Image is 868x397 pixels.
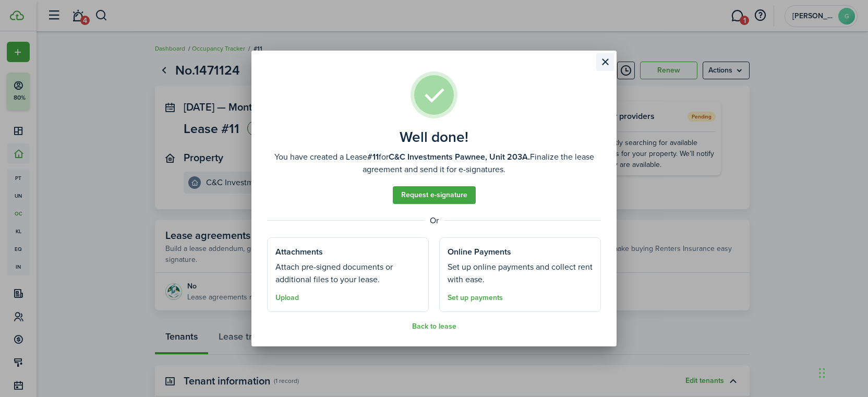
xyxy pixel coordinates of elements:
[816,347,868,397] iframe: Chat Widget
[367,151,379,163] b: #11
[412,322,456,331] button: Back to lease
[819,357,825,389] div: Drag
[448,261,593,286] well-done-section-description: Set up online payments and collect rent with ease.
[267,214,601,227] well-done-separator: Or
[448,294,503,302] a: Set up payments
[389,151,530,163] b: C&C Investments Pawnee, Unit 203A.
[275,261,420,286] well-done-section-description: Attach pre-signed documents or additional files to your lease.
[596,53,614,71] button: Close modal
[448,246,511,258] well-done-section-title: Online Payments
[393,186,476,204] a: Request e-signature
[267,151,601,176] well-done-description: You have created a Lease for Finalize the lease agreement and send it for e-signatures.
[275,246,323,258] well-done-section-title: Attachments
[275,294,299,302] button: Upload
[400,129,468,146] well-done-title: Well done!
